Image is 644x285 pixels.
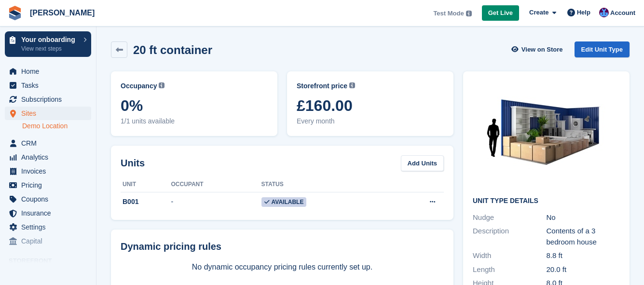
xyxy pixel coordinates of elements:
[297,97,444,114] span: £160.00
[547,226,620,247] div: Contents of a 3 bedroom house
[261,177,388,192] th: Status
[21,206,79,220] span: Insurance
[297,116,444,126] span: Every month
[5,178,91,192] a: menu
[599,8,609,17] img: Andrew Omeltschenko
[473,250,547,261] div: Width
[121,177,171,192] th: Unit
[547,250,620,261] div: 8.8 ft
[5,79,91,92] a: menu
[121,239,444,254] div: Dynamic pricing rules
[21,79,79,92] span: Tasks
[171,192,261,212] td: -
[5,220,91,234] a: menu
[121,156,145,170] h2: Units
[121,197,171,207] div: B001
[547,212,620,223] div: No
[5,31,91,57] a: Your onboarding View next steps
[5,150,91,164] a: menu
[21,36,79,43] p: Your onboarding
[21,220,79,234] span: Settings
[5,206,91,220] a: menu
[21,150,79,164] span: Analytics
[466,11,472,16] img: icon-info-grey-7440780725fd019a000dd9b08b2336e03edf1995a4989e88bcd33f0948082b44.svg
[21,234,79,248] span: Capital
[21,164,79,178] span: Invoices
[610,8,635,18] span: Account
[433,9,464,18] span: Test Mode
[159,82,164,88] img: icon-info-grey-7440780725fd019a000dd9b08b2336e03edf1995a4989e88bcd33f0948082b44.svg
[521,45,563,54] span: View on Store
[349,82,355,88] img: icon-info-grey-7440780725fd019a000dd9b08b2336e03edf1995a4989e88bcd33f0948082b44.svg
[171,177,261,192] th: Occupant
[473,226,547,247] div: Description
[121,81,157,91] span: Occupancy
[21,192,79,206] span: Coupons
[22,122,91,131] a: Demo Location
[401,155,444,171] a: Add Units
[510,41,567,57] a: View on Store
[5,93,91,106] a: menu
[121,97,268,114] span: 0%
[5,234,91,248] a: menu
[297,81,347,91] span: Storefront price
[8,6,22,20] img: stora-icon-8386f47178a22dfd0bd8f6a31ec36ba5ce8667c1dd55bd0f319d3a0aa187defe.svg
[5,192,91,206] a: menu
[482,5,519,21] a: Get Live
[21,44,79,53] p: View next steps
[488,8,513,18] span: Get Live
[577,8,590,17] span: Help
[5,136,91,150] a: menu
[5,164,91,178] a: menu
[21,178,79,192] span: Pricing
[26,5,98,21] a: [PERSON_NAME]
[21,136,79,150] span: CRM
[21,93,79,106] span: Subscriptions
[121,261,444,273] p: No dynamic occupancy pricing rules currently set up.
[21,65,79,78] span: Home
[121,116,268,126] span: 1/1 units available
[473,212,547,223] div: Nudge
[473,264,547,275] div: Length
[261,197,307,207] span: Available
[529,8,548,17] span: Create
[133,43,212,56] h2: 20 ft container
[575,41,630,57] a: Edit Unit Type
[5,65,91,78] a: menu
[547,264,620,275] div: 20.0 ft
[5,107,91,120] a: menu
[9,256,96,266] span: Storefront
[473,197,620,205] h2: Unit Type details
[21,107,79,120] span: Sites
[474,81,619,190] img: 20.jpg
